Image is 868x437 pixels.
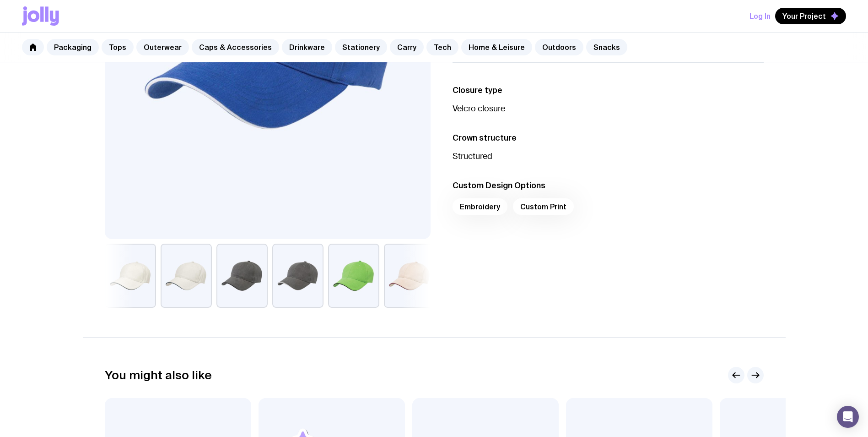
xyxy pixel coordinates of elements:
a: Caps & Accessories [192,39,279,55]
button: Your Project [775,8,846,24]
a: Drinkware [282,39,332,55]
a: Snacks [586,39,627,55]
h2: You might also like [105,368,212,382]
div: Open Intercom Messenger [837,406,859,428]
a: Home & Leisure [461,39,532,55]
h3: Custom Design Options [453,180,764,191]
a: Carry [390,39,424,55]
button: Log In [749,8,771,24]
a: Packaging [47,39,99,55]
p: Velcro closure [453,103,764,114]
a: Stationery [335,39,387,55]
h3: Closure type [453,85,764,96]
span: Your Project [782,11,826,21]
a: Tech [426,39,458,55]
h3: Crown structure [453,132,764,143]
a: Outerwear [136,39,189,55]
p: Structured [453,151,764,162]
a: Outdoors [535,39,583,55]
a: Tops [102,39,134,55]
